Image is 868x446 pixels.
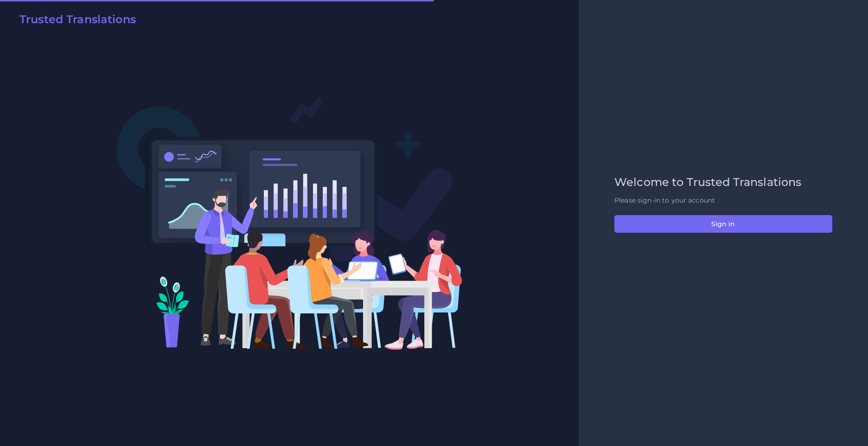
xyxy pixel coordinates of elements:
h2: Welcome to Trusted Translations [614,176,832,189]
h2: Trusted Translations [19,13,136,26]
a: Trusted Translations [13,13,136,30]
p: Please sign-in to your account [614,196,832,205]
button: Sign in [614,215,832,233]
img: Login V2 [116,96,463,350]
